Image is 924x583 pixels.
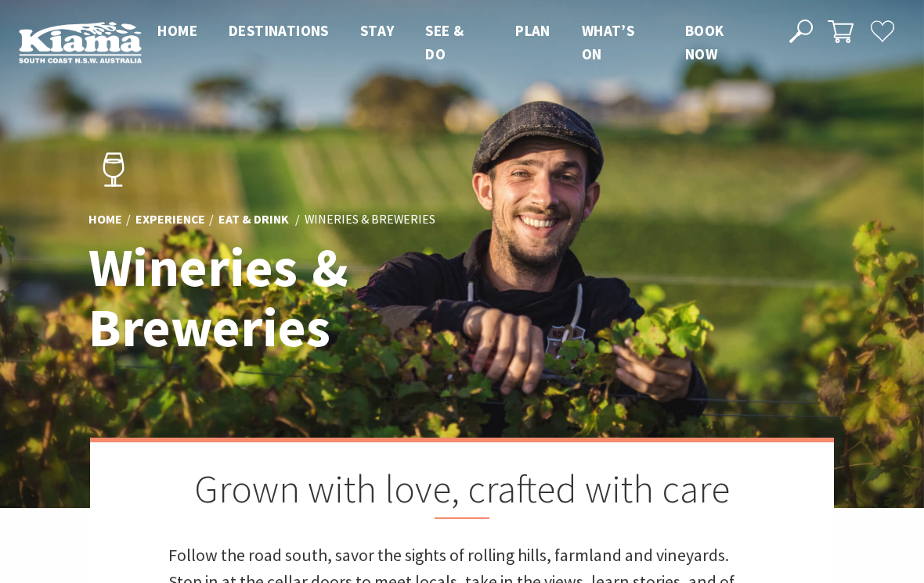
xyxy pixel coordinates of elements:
[425,21,464,63] span: See & Do
[157,21,197,40] span: Home
[19,21,142,63] img: Kiama Logo
[515,21,550,40] span: Plan
[88,211,122,228] a: Home
[135,211,205,228] a: Experience
[685,21,724,63] span: Book now
[168,466,756,519] h2: Grown with love, crafted with care
[582,21,634,63] span: What’s On
[142,19,771,66] nav: Main Menu
[305,209,435,229] li: Wineries & Breweries
[360,21,395,40] span: Stay
[229,21,329,40] span: Destinations
[88,238,531,357] h1: Wineries & Breweries
[218,211,289,228] a: Eat & Drink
